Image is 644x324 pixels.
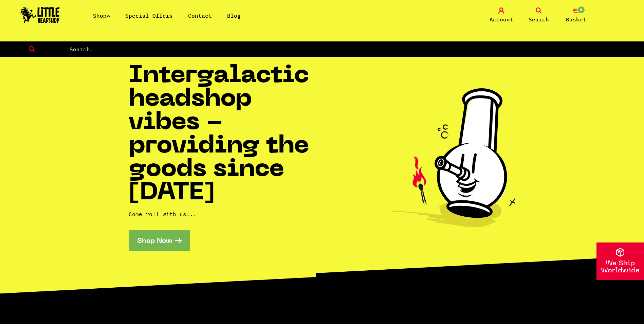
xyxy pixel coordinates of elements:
[129,65,322,205] h1: Intergalactic headshop vibes - providing the goods since [DATE]
[577,6,585,14] span: 0
[227,12,241,19] a: Blog
[129,210,322,218] p: Come roll with us...
[596,260,644,274] p: We Ship Worldwide
[93,12,110,19] a: Shop
[20,7,60,23] img: Little Head Shop Logo
[69,45,644,54] input: Search...
[559,7,593,23] a: 0 Basket
[490,15,513,23] span: Account
[129,230,190,251] a: Shop Now
[566,15,586,23] span: Basket
[522,7,556,23] a: Search
[188,12,212,19] a: Contact
[125,12,173,19] a: Special Offers
[529,15,549,23] span: Search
